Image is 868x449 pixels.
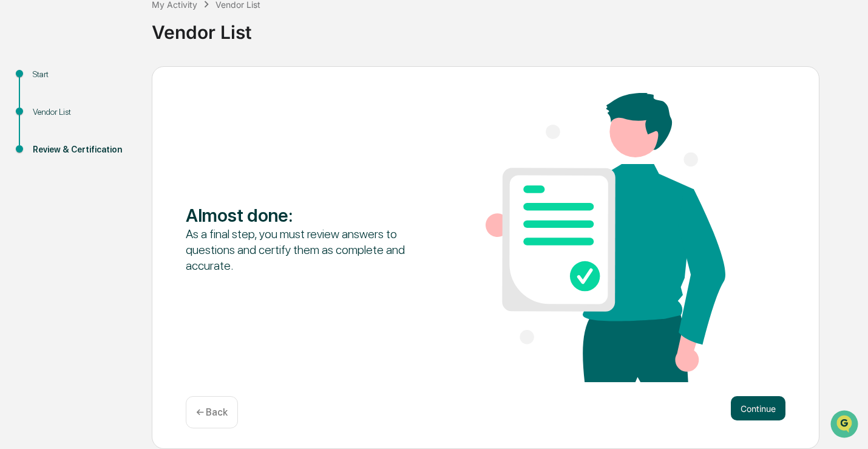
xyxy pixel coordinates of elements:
[206,97,221,111] button: Start new chat
[41,105,154,115] div: We're available if you need us!
[196,406,228,418] p: ← Back
[86,205,147,215] a: Powered byPylon
[12,177,22,187] div: 🔎
[12,26,221,45] p: How can we help?
[186,204,426,226] div: Almost done :
[41,93,199,105] div: Start new chat
[100,153,151,165] span: Attestations
[24,153,78,165] span: Preclearance
[88,154,98,164] div: 🗄️
[731,396,785,420] button: Continue
[829,409,862,442] iframe: Open customer support
[83,148,155,170] a: 🗄️Attestations
[7,148,83,170] a: 🖐️Preclearance
[33,68,132,81] div: Start
[186,226,426,273] div: As a final step, you must review answers to questions and certify them as complete and accurate.
[33,143,132,156] div: Review & Certification
[121,206,147,215] span: Pylon
[24,176,76,188] span: Data Lookup
[7,171,81,193] a: 🔎Data Lookup
[12,154,22,164] div: 🖐️
[152,12,862,43] div: Vendor List
[33,106,132,118] div: Vendor List
[12,93,34,115] img: 1746055101610-c473b297-6a78-478c-a979-82029cc54cd1
[486,93,725,382] img: Almost done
